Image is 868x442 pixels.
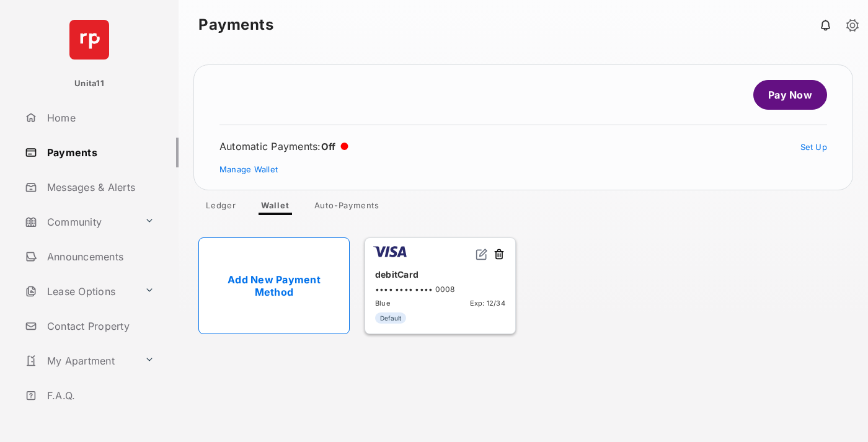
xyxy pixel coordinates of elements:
span: Off [321,141,336,152]
a: Manage Wallet [219,164,278,174]
div: debitCard [375,264,505,285]
a: Add New Payment Method [198,237,350,334]
a: Set Up [800,142,828,152]
div: Automatic Payments : [219,140,348,152]
a: Payments [20,138,179,167]
a: Announcements [20,242,179,272]
a: Wallet [251,200,299,215]
div: •••• •••• •••• 0008 [375,285,505,294]
a: Auto-Payments [304,200,389,215]
a: My Apartment [20,346,139,376]
span: Exp: 12/34 [470,299,505,307]
a: Community [20,207,139,237]
a: Messages & Alerts [20,172,179,202]
span: Blue [375,299,390,307]
a: Lease Options [20,276,139,306]
p: Unita11 [74,77,104,90]
a: Home [20,103,179,133]
img: svg+xml;base64,PHN2ZyB4bWxucz0iaHR0cDovL3d3dy53My5vcmcvMjAwMC9zdmciIHdpZHRoPSI2NCIgaGVpZ2h0PSI2NC... [69,20,109,60]
strong: Payments [198,17,273,32]
a: Contact Property [20,311,179,341]
img: svg+xml;base64,PHN2ZyB2aWV3Qm94PSIwIDAgMjQgMjQiIHdpZHRoPSIxNiIgaGVpZ2h0PSIxNiIgZmlsbD0ibm9uZSIgeG... [476,248,488,260]
a: Ledger [196,200,246,215]
a: F.A.Q. [20,381,179,410]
